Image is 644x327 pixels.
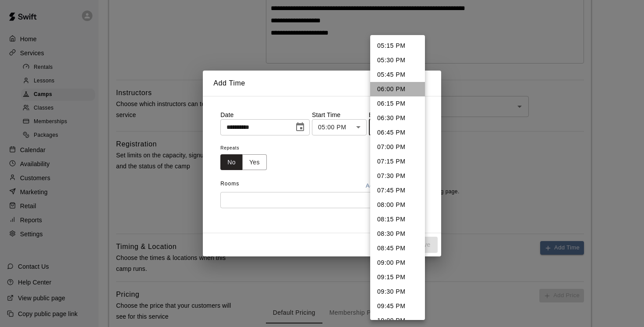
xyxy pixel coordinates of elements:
[370,241,425,256] li: 08:45 PM
[370,284,425,299] li: 09:30 PM
[370,68,425,82] li: 05:45 PM
[370,270,425,284] li: 09:15 PM
[370,169,425,183] li: 07:30 PM
[370,212,425,227] li: 08:15 PM
[370,256,425,270] li: 09:00 PM
[370,96,425,111] li: 06:15 PM
[370,154,425,169] li: 07:15 PM
[370,227,425,241] li: 08:30 PM
[370,183,425,198] li: 07:45 PM
[370,125,425,140] li: 06:45 PM
[370,82,425,96] li: 06:00 PM
[370,53,425,68] li: 05:30 PM
[370,299,425,313] li: 09:45 PM
[370,111,425,125] li: 06:30 PM
[370,198,425,212] li: 08:00 PM
[370,39,425,53] li: 05:15 PM
[370,140,425,154] li: 07:00 PM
